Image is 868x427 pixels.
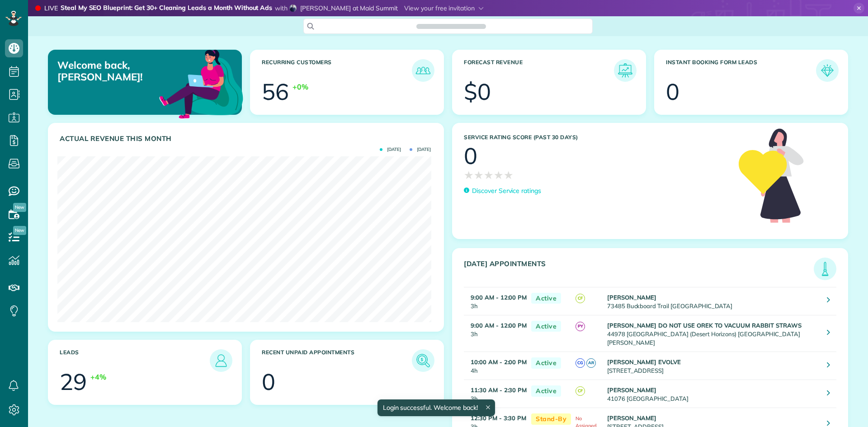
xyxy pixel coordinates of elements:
span: ★ [504,167,514,183]
img: icon_unpaid_appointments-47b8ce3997adf2238b356f14209ab4cced10bd1f174958f3ca8f1d0dd7fffeee.png [414,352,432,370]
td: 4h [464,352,527,380]
div: 0 [666,80,679,103]
strong: [PERSON_NAME] EVOLVE [607,358,681,366]
img: icon_leads-1bed01f49abd5b7fead27621c3d59655bb73ed531f8eeb49469d10e621d6b896.png [212,352,230,370]
span: CG [576,358,585,368]
p: Welcome back, [PERSON_NAME]! [57,59,180,83]
div: $0 [464,80,491,103]
td: 41076 [GEOGRAPHIC_DATA] [605,380,820,408]
h3: Instant Booking Form Leads [666,59,816,82]
h3: [DATE] Appointments [464,260,814,280]
span: ★ [494,167,504,183]
strong: [PERSON_NAME] [607,386,657,394]
h3: Leads [60,349,210,372]
span: [DATE] [410,147,431,152]
span: Stand-By [531,413,571,425]
img: icon_form_leads-04211a6a04a5b2264e4ee56bc0799ec3eb69b7e499cbb523a139df1d13a81ae0.png [818,61,836,80]
strong: 12:30 PM - 3:30 PM [471,414,526,422]
strong: 9:00 AM - 12:00 PM [471,294,527,301]
img: icon_todays_appointments-901f7ab196bb0bea1936b74009e4eb5ffbc2d2711fa7634e0d609ed5ef32b18b.png [816,260,834,278]
a: Discover Service ratings [464,186,541,196]
span: New [13,226,26,235]
strong: 10:00 AM - 2:00 PM [471,358,527,366]
span: PY [576,322,585,331]
span: CF [576,294,585,303]
img: jonathan-rodrigues-1e5371cb4a9a46eb16665235fd7a13046ed8d1c2ef2990724ac59ee3a94a2827.jpg [289,5,297,12]
span: Active [531,321,561,332]
div: +0% [292,82,308,92]
div: 0 [262,371,275,393]
h3: Service Rating score (past 30 days) [464,134,730,141]
strong: [PERSON_NAME] DO NOT USE OREK TO VACUUM RABBIT STRAWS [607,322,802,329]
td: 73485 Buckboard Trail [GEOGRAPHIC_DATA] [605,287,820,315]
span: with [275,4,288,12]
span: Search ZenMaid… [425,22,476,31]
strong: Steal My SEO Blueprint: Get 30+ Cleaning Leads a Month Without Ads [61,4,272,13]
img: icon_forecast_revenue-8c13a41c7ed35a8dcfafea3cbb826a0462acb37728057bba2d056411b612bbbe.png [616,61,634,80]
div: 56 [262,80,289,103]
span: ★ [464,167,474,183]
h3: Forecast Revenue [464,59,614,82]
span: CF [576,386,585,396]
td: 3h [464,380,527,408]
h3: Recurring Customers [262,59,412,82]
td: 3h [464,315,527,352]
td: [STREET_ADDRESS] [605,352,820,380]
td: 3h [464,287,527,315]
span: New [13,203,26,212]
strong: [PERSON_NAME] [607,414,657,422]
strong: [PERSON_NAME] [607,294,657,301]
span: Active [531,357,561,369]
strong: 11:30 AM - 2:30 PM [471,386,527,394]
img: icon_recurring_customers-cf858462ba22bcd05b5a5880d41d6543d210077de5bb9ebc9590e49fd87d84ed.png [414,61,432,80]
strong: 9:00 AM - 12:00 PM [471,322,527,329]
p: Discover Service ratings [472,186,541,196]
span: ★ [474,167,484,183]
img: dashboard_welcome-42a62b7d889689a78055ac9021e634bf52bae3f8056760290aed330b23ab8690.png [157,39,245,127]
div: 0 [464,145,477,167]
h3: Recent unpaid appointments [262,349,412,372]
span: Active [531,385,561,397]
div: +4% [90,372,106,382]
span: Active [531,293,561,304]
div: Login successful. Welcome back! [377,399,495,416]
span: [PERSON_NAME] at Maid Summit [300,4,398,12]
div: 29 [60,371,87,393]
td: 44978 [GEOGRAPHIC_DATA] (Desert Horizons) [GEOGRAPHIC_DATA][PERSON_NAME] [605,315,820,352]
span: [DATE] [380,147,401,152]
span: AR [586,358,596,368]
h3: Actual Revenue this month [60,135,434,143]
span: ★ [484,167,494,183]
